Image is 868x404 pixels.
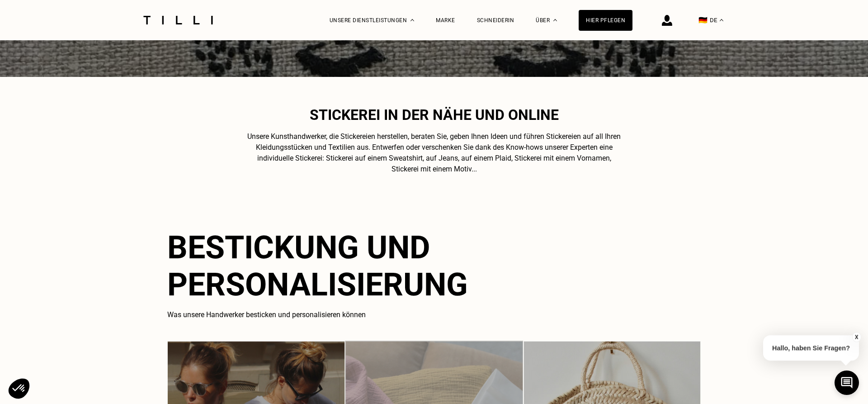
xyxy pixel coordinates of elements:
[140,16,216,24] img: Tilli Schneiderdienst Logo
[720,19,723,21] img: menu déroulant
[579,10,632,31] a: Hier pflegen
[662,15,672,26] img: Anmelde-Icon
[167,310,701,319] h3: Was unsere Handwerker besticken und personalisieren können
[410,19,414,21] img: Dropdown-Menü
[477,17,514,24] a: Schneiderin
[310,106,559,124] span: Stickerei in der Nähe und online
[852,332,861,342] button: X
[436,17,455,24] a: Marke
[763,335,859,361] p: Hallo, haben Sie Fragen?
[167,229,701,303] h2: Bestickung und Personalisierung
[698,16,708,24] span: 🇩🇪
[247,132,621,173] span: Unsere Kunsthandwerker, die Stickereien herstellen, beraten Sie, geben Ihnen Ideen und führen Sti...
[553,19,557,21] img: Dropdown-Menü Über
